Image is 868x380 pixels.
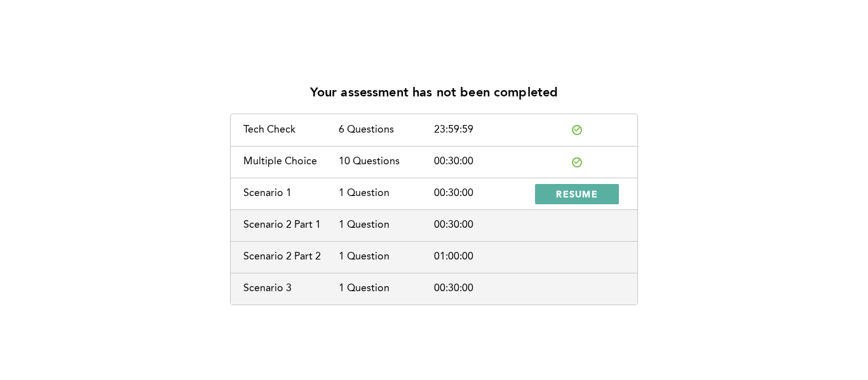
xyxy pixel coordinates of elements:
[434,156,529,167] div: 00:30:00
[434,283,529,294] div: 00:30:00
[339,251,434,263] div: 1 Question
[243,124,339,136] div: Tech Check
[535,184,619,204] button: RESUME
[243,283,339,294] div: Scenario 3
[434,188,529,199] div: 00:30:00
[556,188,598,200] span: RESUME
[243,251,339,263] div: Scenario 2 Part 2
[434,124,529,136] div: 23:59:59
[243,156,339,167] div: Multiple Choice
[339,156,434,167] div: 10 Questions
[339,124,434,136] div: 6 Questions
[339,188,434,199] div: 1 Question
[434,219,529,231] div: 00:30:00
[310,86,559,101] p: Your assessment has not been completed
[434,251,529,263] div: 01:00:00
[339,283,434,294] div: 1 Question
[243,219,339,231] div: Scenario 2 Part 1
[339,219,434,231] div: 1 Question
[243,188,339,199] div: Scenario 1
